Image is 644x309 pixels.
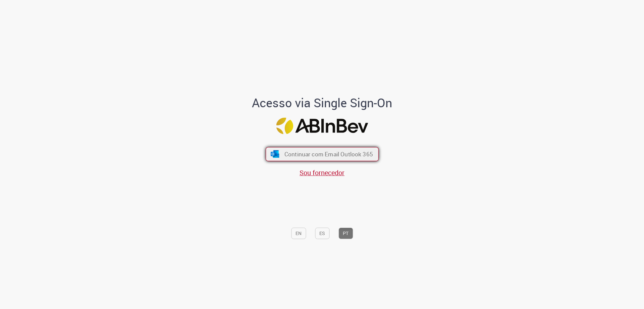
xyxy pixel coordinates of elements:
a: Sou fornecedor [300,168,344,177]
button: EN [291,228,306,239]
span: Continuar com Email Outlook 365 [284,150,373,158]
img: ícone Azure/Microsoft 360 [270,150,280,158]
button: ES [315,228,329,239]
button: ícone Azure/Microsoft 360 Continuar com Email Outlook 365 [266,147,379,161]
button: PT [338,228,353,239]
img: Logo ABInBev [276,118,368,134]
h1: Acesso via Single Sign-On [229,96,415,110]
